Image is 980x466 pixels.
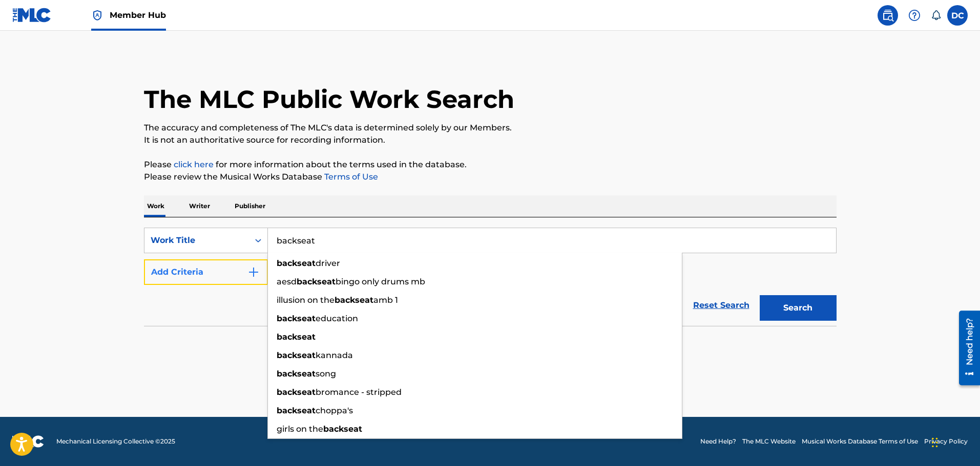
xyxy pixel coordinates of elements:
[56,437,175,446] span: Mechanical Licensing Collective © 2025
[316,350,353,360] span: kannada
[91,9,103,21] img: Top Rightsholder
[688,294,755,317] a: Reset Search
[144,159,837,171] p: Please for more information about the terms used in the database.
[247,266,260,278] img: 9d2ae6d4665cec9f34b9.svg
[802,437,918,446] a: Musical Works Database Terms of Use
[12,8,52,23] img: MLC Logo
[323,424,362,434] strong: backseat
[144,195,168,217] p: Work
[882,9,894,21] img: search
[742,437,796,446] a: The MLC Website
[186,195,213,217] p: Writer
[316,369,336,379] span: song
[277,406,316,415] strong: backseat
[316,258,340,268] span: driver
[277,258,316,268] strong: backseat
[174,160,214,169] a: click here
[277,277,297,286] span: aesd
[277,314,316,323] strong: backseat
[700,437,736,446] a: Need Help?
[316,387,402,397] span: bromance - stripped
[908,9,921,21] img: help
[904,5,925,26] div: Help
[151,234,243,247] div: Work Title
[277,369,316,379] strong: backseat
[144,259,268,285] button: Add Criteria
[335,295,373,305] strong: backseat
[277,332,316,342] strong: backseat
[144,122,837,134] p: The accuracy and completeness of The MLC's data is determined solely by our Members.
[144,84,514,115] h1: The MLC Public Work Search
[277,387,316,397] strong: backseat
[316,406,353,415] span: choppa's
[760,295,837,321] button: Search
[929,417,980,466] iframe: Chat Widget
[947,5,968,26] div: User Menu
[232,195,268,217] p: Publisher
[297,277,336,286] strong: backseat
[144,134,837,146] p: It is not an authoritative source for recording information.
[924,437,968,446] a: Privacy Policy
[878,5,898,26] a: Public Search
[277,424,323,434] span: girls on the
[932,427,938,458] div: Drag
[951,306,980,389] iframe: Resource Center
[12,435,44,448] img: logo
[110,9,166,21] span: Member Hub
[144,171,837,183] p: Please review the Musical Works Database
[336,277,425,286] span: bingo only drums mb
[316,314,358,323] span: education
[144,228,837,326] form: Search Form
[277,350,316,360] strong: backseat
[322,172,378,182] a: Terms of Use
[277,295,335,305] span: illusion on the
[931,10,941,20] div: Notifications
[373,295,398,305] span: amb 1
